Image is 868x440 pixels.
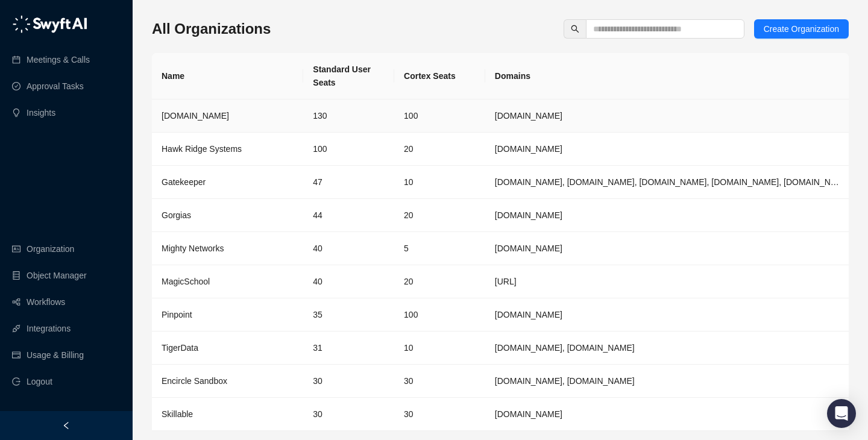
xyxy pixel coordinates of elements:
[162,376,227,386] span: Encircle Sandbox
[485,166,849,199] td: gatekeeperhq.com, gatekeeperhq.io, gatekeeper.io, gatekeepervclm.com, gatekeeperhq.co, trygatekee...
[162,177,206,187] span: Gatekeeper
[162,210,191,220] span: Gorgias
[303,232,394,265] td: 40
[162,310,192,319] span: Pinpoint
[485,265,849,298] td: magicschool.ai
[394,99,485,133] td: 100
[162,409,193,419] span: Skillable
[394,133,485,166] td: 20
[754,19,849,39] button: Create Organization
[485,133,849,166] td: hawkridgesys.com
[303,99,394,133] td: 130
[303,365,394,398] td: 30
[27,290,65,314] a: Workflows
[485,398,849,431] td: skillable.com
[162,277,210,286] span: MagicSchool
[394,232,485,265] td: 5
[485,332,849,365] td: timescale.com, tigerdata.com
[162,111,229,121] span: [DOMAIN_NAME]
[303,199,394,232] td: 44
[27,343,84,367] a: Usage & Billing
[162,244,224,253] span: Mighty Networks
[485,365,849,398] td: encircleapp.com, encircleapp.com.fullsb
[485,53,849,99] th: Domains
[303,398,394,431] td: 30
[485,199,849,232] td: gorgias.com
[485,99,849,133] td: synthesia.io
[394,53,485,99] th: Cortex Seats
[152,19,271,39] h3: All Organizations
[27,48,90,72] a: Meetings & Calls
[162,343,198,353] span: TigerData
[27,369,52,394] span: Logout
[394,398,485,431] td: 30
[394,199,485,232] td: 20
[485,298,849,332] td: pinpointhq.com
[303,265,394,298] td: 40
[394,166,485,199] td: 10
[827,399,856,428] div: Open Intercom Messenger
[394,265,485,298] td: 20
[303,298,394,332] td: 35
[162,144,242,154] span: Hawk Ridge Systems
[27,74,84,98] a: Approval Tasks
[394,332,485,365] td: 10
[152,53,303,99] th: Name
[394,298,485,332] td: 100
[12,15,87,33] img: logo-05li4sbe.png
[303,133,394,166] td: 100
[27,237,74,261] a: Organization
[27,263,87,288] a: Object Manager
[27,101,55,125] a: Insights
[485,232,849,265] td: mightynetworks.com
[303,332,394,365] td: 31
[571,25,579,33] span: search
[62,421,71,430] span: left
[764,22,839,36] span: Create Organization
[12,377,20,386] span: logout
[303,53,394,99] th: Standard User Seats
[394,365,485,398] td: 30
[303,166,394,199] td: 47
[27,316,71,341] a: Integrations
